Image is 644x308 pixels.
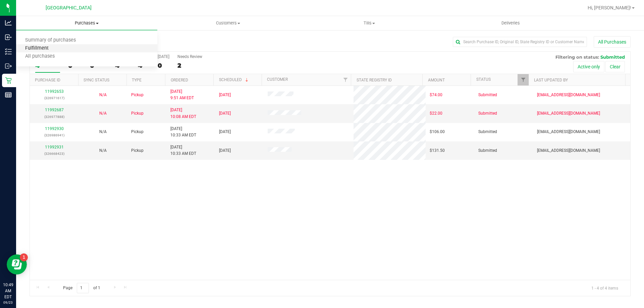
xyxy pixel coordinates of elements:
[478,147,497,154] span: Submitted
[3,282,13,300] p: 10:49 AM EDT
[476,77,491,82] a: Status
[430,110,442,117] span: $22.00
[586,283,624,293] span: 1 - 4 of 4 items
[99,129,107,134] span: Not Applicable
[131,129,144,135] span: Pickup
[605,61,625,72] button: Clear
[492,20,529,26] span: Deliveries
[478,110,497,117] span: Submitted
[46,5,92,11] span: [GEOGRAPHIC_DATA]
[99,93,107,97] span: Not Applicable
[267,77,288,82] a: Customer
[453,37,587,47] input: Search Purchase ID, Original ID, State Registry ID or Customer Name...
[340,74,351,85] a: Filter
[299,20,439,26] span: Tills
[45,126,64,131] a: 11992930
[157,16,299,30] a: Customers
[5,19,12,26] inline-svg: Analytics
[45,108,64,112] a: 11992687
[34,150,74,157] p: (326668423)
[537,110,600,117] span: [EMAIL_ADDRESS][DOMAIN_NAME]
[99,148,107,153] span: Not Applicable
[440,16,581,30] a: Deliveries
[99,110,107,117] button: N/A
[16,54,64,59] span: All purchases
[299,16,440,30] a: Tills
[177,54,202,59] div: Needs Review
[600,54,625,60] span: Submitted
[357,78,392,82] a: State Registry ID
[537,92,600,98] span: [EMAIL_ADDRESS][DOMAIN_NAME]
[170,107,196,120] span: [DATE] 10:08 AM EDT
[5,91,12,98] inline-svg: Reports
[430,147,445,154] span: $131.50
[537,147,600,154] span: [EMAIL_ADDRESS][DOMAIN_NAME]
[5,34,12,41] inline-svg: Inbound
[171,78,188,82] a: Ordered
[45,89,64,94] a: 11992653
[170,144,196,157] span: [DATE] 10:33 AM EDT
[35,78,60,82] a: Purchase ID
[34,132,74,138] p: (326986941)
[430,129,445,135] span: $106.00
[34,114,74,120] p: (326977888)
[84,78,109,82] a: Sync Status
[219,129,231,135] span: [DATE]
[131,147,144,154] span: Pickup
[430,92,442,98] span: $74.00
[219,92,231,98] span: [DATE]
[99,129,107,135] button: N/A
[34,95,74,101] p: (326971617)
[16,20,157,26] span: Purchases
[170,126,196,138] span: [DATE] 10:33 AM EDT
[534,78,568,82] a: Last Updated By
[537,129,600,135] span: [EMAIL_ADDRESS][DOMAIN_NAME]
[5,63,12,69] inline-svg: Outbound
[131,110,144,117] span: Pickup
[45,145,64,149] a: 11992931
[7,254,27,274] iframe: Resource center
[20,253,28,261] iframe: Resource center unread badge
[99,92,107,98] button: N/A
[573,61,604,72] button: Active only
[158,62,169,69] div: 0
[518,74,529,85] a: Filter
[588,5,631,10] span: Hi, [PERSON_NAME]!
[170,88,194,101] span: [DATE] 9:51 AM EDT
[5,48,12,55] inline-svg: Inventory
[132,78,142,82] a: Type
[57,283,106,293] span: Page of 1
[158,20,298,26] span: Customers
[16,38,85,43] span: Summary of purchases
[478,92,497,98] span: Submitted
[428,78,445,82] a: Amount
[219,110,231,117] span: [DATE]
[177,62,202,69] div: 2
[131,92,144,98] span: Pickup
[16,16,157,30] a: Purchases Summary of purchases Fulfillment All purchases
[77,283,89,293] input: 1
[16,46,58,51] span: Fulfillment
[5,77,12,84] inline-svg: Retail
[99,147,107,154] button: N/A
[219,77,250,82] a: Scheduled
[158,54,169,59] div: [DATE]
[219,147,231,154] span: [DATE]
[3,300,13,305] p: 09/23
[99,111,107,116] span: Not Applicable
[478,129,497,135] span: Submitted
[594,36,631,48] button: All Purchases
[555,54,599,60] span: Filtering on status:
